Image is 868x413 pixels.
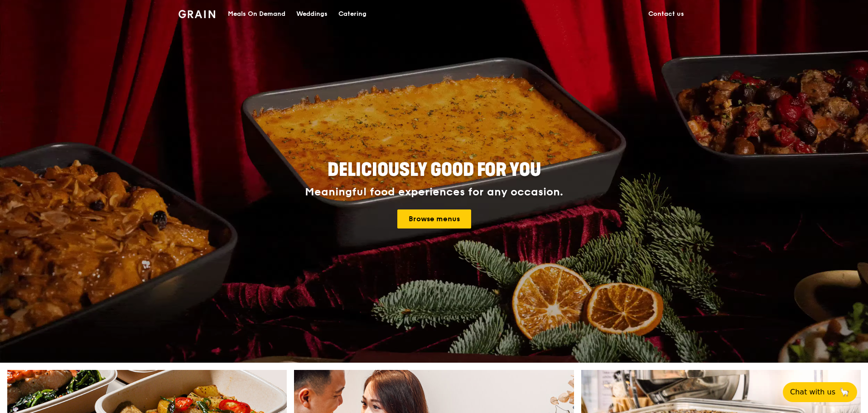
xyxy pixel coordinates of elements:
button: Chat with us🦙 [783,382,857,402]
span: Deliciously good for you [328,159,541,181]
div: Meals On Demand [228,0,285,28]
div: Catering [338,0,366,28]
div: Weddings [296,0,328,28]
img: Grain [178,10,215,18]
span: 🦙 [839,387,850,398]
a: Catering [333,0,372,28]
span: Chat with us [790,387,835,398]
a: Contact us [643,0,690,28]
a: Browse menus [397,209,471,228]
a: Weddings [291,0,333,28]
div: Meaningful food experiences for any occasion. [271,186,597,199]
